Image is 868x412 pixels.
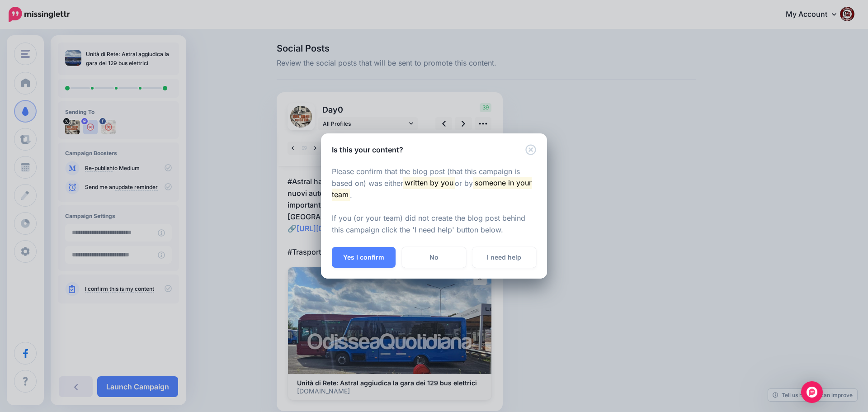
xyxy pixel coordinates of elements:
[525,144,536,156] button: Close
[402,247,466,268] a: No
[332,144,403,155] h5: Is this your content?
[403,177,455,189] mark: written by you
[332,166,536,237] p: Please confirm that the blog post (that this campaign is based on) was either or by . If you (or ...
[332,177,532,200] mark: someone in your team
[801,381,823,403] div: Open Intercom Messenger
[332,247,396,268] button: Yes I confirm
[472,247,536,268] a: I need help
